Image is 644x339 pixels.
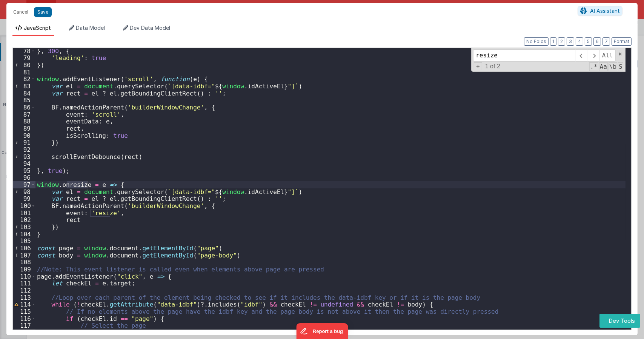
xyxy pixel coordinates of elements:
div: 87 [13,111,35,118]
button: Format [612,37,632,46]
div: 105 [13,237,35,245]
div: 80 [13,62,35,69]
div: 117 [13,322,35,329]
div: 114 [13,301,35,308]
span: CaseSensitive Search [599,62,608,71]
span: 1 of 2 [482,63,503,70]
div: 100 [13,202,35,210]
span: RegExp Search [589,62,598,71]
button: 3 [567,37,574,46]
div: 112 [13,287,35,294]
div: 98 [13,188,35,196]
div: 101 [13,210,35,217]
span: Search In Selection [618,62,623,71]
div: 97 [13,181,35,188]
div: 82 [13,76,35,83]
div: 110 [13,273,35,280]
span: Alt-Enter [599,49,616,62]
button: Save [34,7,52,17]
div: 108 [13,259,35,266]
div: 115 [13,308,35,315]
span: Dev Data Model [130,25,170,31]
button: Cancel [9,7,32,17]
div: 83 [13,83,35,90]
div: 96 [13,174,35,181]
div: 90 [13,132,35,139]
div: 94 [13,160,35,167]
button: Dev Tools [599,314,640,328]
div: 81 [13,69,35,76]
div: 95 [13,167,35,174]
button: 4 [576,37,583,46]
div: 104 [13,231,35,238]
button: 5 [585,37,592,46]
div: 93 [13,153,35,160]
span: Whole Word Search [609,62,617,71]
div: 99 [13,195,35,202]
div: 116 [13,315,35,322]
div: 92 [13,146,35,153]
div: 89 [13,125,35,132]
div: 113 [13,294,35,301]
span: JavaScript [24,25,51,31]
input: Search for [473,49,576,62]
div: 78 [13,48,35,55]
div: 91 [13,139,35,146]
button: 7 [603,37,610,46]
div: 79 [13,54,35,62]
iframe: Marker.io feedback button [296,323,348,339]
div: 106 [13,245,35,252]
div: 107 [13,252,35,259]
div: 111 [13,280,35,287]
span: Toggel Replace mode [474,62,482,70]
div: 103 [13,223,35,231]
div: 109 [13,266,35,273]
div: 84 [13,90,35,97]
div: 85 [13,97,35,104]
button: No Folds [524,37,549,46]
button: 6 [593,37,601,46]
span: AI Assistant [590,8,620,14]
div: 88 [13,118,35,125]
div: 102 [13,216,35,223]
div: 86 [13,104,35,111]
button: AI Assistant [578,6,622,16]
button: 2 [558,37,565,46]
div: 118 [13,329,35,336]
button: 1 [550,37,556,46]
span: Data Model [76,25,105,31]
